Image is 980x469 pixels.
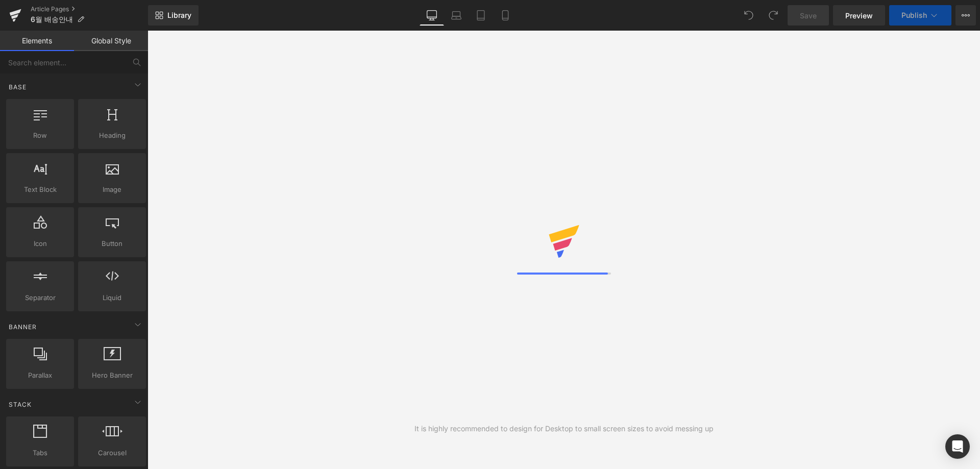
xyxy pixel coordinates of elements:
span: Liquid [81,292,143,303]
button: More [955,5,976,26]
a: Preview [833,5,885,26]
span: Save [800,10,817,21]
span: Icon [9,238,71,249]
span: Parallax [9,370,71,381]
span: Image [81,184,143,195]
a: New Library [148,5,199,26]
span: Library [167,11,191,20]
div: Open Intercom Messenger [945,434,970,459]
button: Publish [889,5,951,26]
span: Preview [845,10,873,21]
span: Tabs [9,448,71,458]
span: Banner [8,322,38,332]
button: Undo [739,5,759,26]
span: Publish [901,11,927,19]
a: Laptop [444,5,469,26]
span: Stack [8,400,33,409]
a: Mobile [493,5,518,26]
div: It is highly recommended to design for Desktop to small screen sizes to avoid messing up [414,423,714,434]
a: Desktop [420,5,444,26]
a: Global Style [74,31,148,51]
span: Carousel [81,448,143,458]
span: Heading [81,130,143,141]
span: Button [81,238,143,249]
span: Separator [9,292,71,303]
span: Base [8,82,28,92]
button: Redo [763,5,783,26]
a: Article Pages [31,5,148,13]
span: Hero Banner [81,370,143,381]
a: Tablet [469,5,493,26]
span: Row [9,130,71,141]
span: 6월 배송안내 [31,15,73,23]
span: Text Block [9,184,71,195]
